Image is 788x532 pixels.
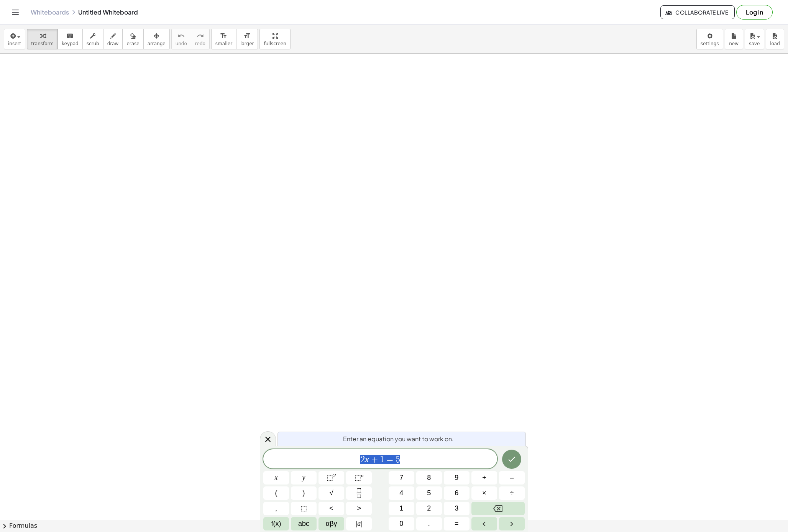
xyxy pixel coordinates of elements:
span: = [455,519,459,529]
button: Square root [318,486,344,500]
span: , [275,503,277,514]
button: erase [122,29,143,49]
button: Log in [736,5,773,20]
i: format_size [220,31,227,41]
button: Right arrow [499,517,525,530]
a: Whiteboards [31,8,69,16]
button: new [725,29,743,49]
button: format_sizesmaller [211,29,236,49]
span: = [384,455,396,464]
span: ( [275,488,277,498]
button: settings [696,29,723,49]
button: ) [291,486,317,500]
span: a [356,519,362,529]
button: Absolute value [346,517,372,530]
span: 1 [380,455,384,464]
button: 6 [444,486,470,500]
span: ⬚ [327,474,333,481]
span: + [369,455,380,464]
button: Functions [263,517,289,530]
span: arrange [148,41,166,46]
span: 5 [427,488,431,498]
button: Minus [499,471,525,485]
i: undo [177,31,185,41]
button: , [263,502,289,515]
span: scrub [87,41,99,46]
button: x [263,471,289,485]
i: redo [197,31,204,41]
span: 5 [396,455,400,464]
span: ) [303,488,305,498]
span: transform [31,41,54,46]
button: Divide [499,486,525,500]
button: . [416,517,442,530]
button: load [766,29,784,49]
span: 0 [399,519,403,529]
span: 1 [399,503,403,514]
span: αβγ [326,519,337,529]
button: save [745,29,764,49]
span: larger [240,41,254,46]
span: ⬚ [355,474,361,481]
span: settings [701,41,719,46]
button: ( [263,486,289,500]
button: 2 [416,502,442,515]
span: . [428,519,430,529]
button: Done [502,450,521,469]
button: 1 [389,502,414,515]
span: Collaborate Live [667,9,728,16]
span: | [356,520,358,527]
span: 2 [427,503,431,514]
span: y [302,473,305,483]
span: + [482,473,486,483]
span: × [482,488,486,498]
button: 9 [444,471,470,485]
button: scrub [82,29,103,49]
button: Left arrow [471,517,497,530]
button: Backspace [471,502,525,515]
button: format_sizelarger [236,29,258,49]
span: draw [107,41,119,46]
span: 4 [399,488,403,498]
button: transform [27,29,58,49]
span: smaller [215,41,232,46]
span: | [361,520,362,527]
button: redoredo [191,29,210,49]
button: 0 [389,517,414,530]
button: Greater than [346,502,372,515]
button: 8 [416,471,442,485]
span: redo [195,41,205,46]
sup: n [361,473,364,478]
span: undo [176,41,187,46]
button: y [291,471,317,485]
button: Collaborate Live [660,5,735,19]
span: – [510,473,514,483]
button: insert [4,29,25,49]
span: > [357,503,361,514]
span: 7 [399,473,403,483]
button: Times [471,486,497,500]
span: < [329,503,333,514]
span: load [770,41,780,46]
button: keyboardkeypad [57,29,83,49]
span: 6 [455,488,458,498]
span: 2 [360,455,365,464]
span: √ [330,488,333,498]
button: arrange [143,29,170,49]
button: draw [103,29,123,49]
button: Toggle navigation [9,6,21,18]
span: save [749,41,760,46]
button: Superscript [346,471,372,485]
span: x [275,473,278,483]
var: x [365,454,369,464]
button: 5 [416,486,442,500]
span: f(x) [271,519,281,529]
sup: 2 [333,473,336,478]
button: fullscreen [259,29,290,49]
span: ⬚ [300,503,307,514]
button: Fraction [346,486,372,500]
button: 3 [444,502,470,515]
i: keyboard [66,31,74,41]
span: fullscreen [264,41,286,46]
span: abc [298,519,309,529]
